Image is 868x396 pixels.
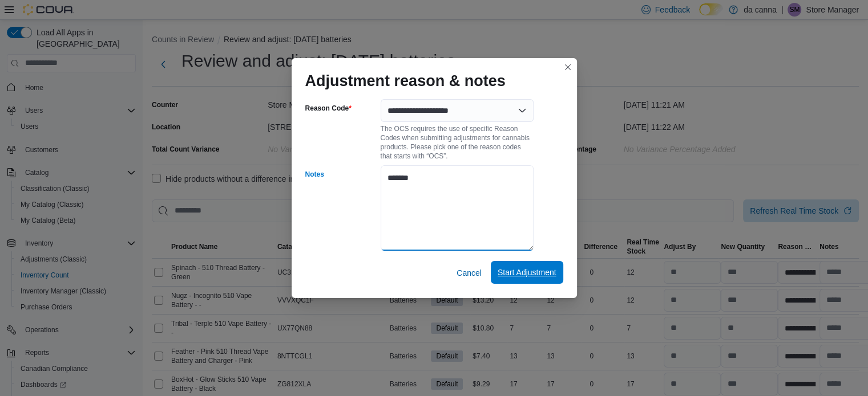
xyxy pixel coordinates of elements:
[305,170,324,179] label: Notes
[381,122,534,161] div: The OCS requires the use of specific Reason Codes when submitting adjustments for cannabis produc...
[305,104,352,113] label: Reason Code
[305,72,506,90] h1: Adjustment reason & notes
[498,267,556,278] span: Start Adjustment
[491,261,563,284] button: Start Adjustment
[452,262,486,284] button: Cancel
[561,60,575,74] button: Closes this modal window
[457,267,482,279] span: Cancel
